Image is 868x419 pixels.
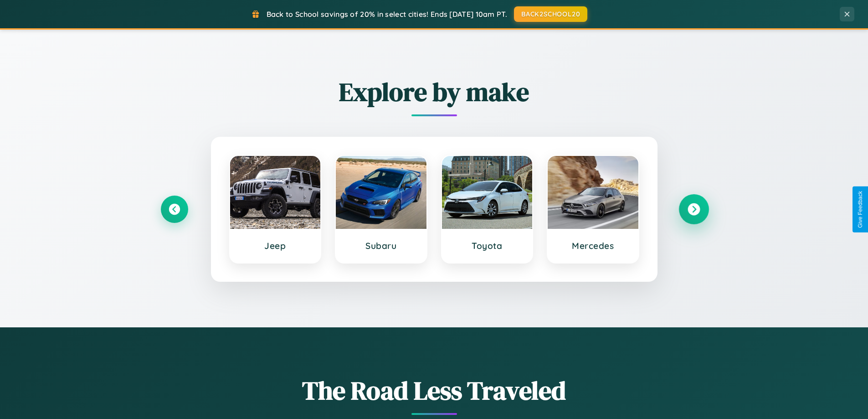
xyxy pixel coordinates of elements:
[345,240,417,251] h3: Subaru
[161,373,708,408] h1: The Road Less Traveled
[239,240,312,251] h3: Jeep
[451,240,524,251] h3: Toyota
[857,191,863,228] div: Give Feedback
[161,74,708,109] h2: Explore by make
[514,6,587,22] button: BACK2SCHOOL20
[557,240,629,251] h3: Mercedes
[267,10,507,19] span: Back to School savings of 20% in select cities! Ends [DATE] 10am PT.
